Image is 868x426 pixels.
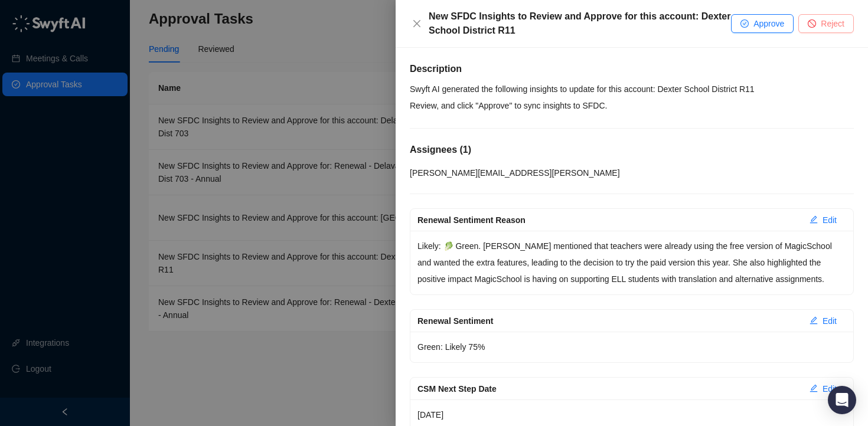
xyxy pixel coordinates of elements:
span: Edit [823,314,837,327]
div: Open Intercom Messenger [828,386,856,414]
div: New SFDC Insights to Review and Approve for this account: Dexter School District R11 [429,9,731,38]
span: Approve [753,17,784,30]
button: Edit [800,312,846,330]
p: Swyft AI generated the following insights to update for this account: Dexter School District R11 [410,81,854,97]
div: CSM Next Step Date [417,382,800,395]
p: Green: Likely 75% [417,339,846,355]
button: Reject [798,14,854,33]
span: edit [810,215,818,224]
button: Approve [731,14,794,33]
button: Edit [800,379,846,398]
span: Edit [823,214,837,227]
p: Review, and click "Approve" to sync insights to SFDC. [410,97,854,114]
span: [PERSON_NAME][EMAIL_ADDRESS][PERSON_NAME] [410,168,620,178]
p: Likely: 🥬 Green. [PERSON_NAME] mentioned that teachers were already using the free version of Mag... [417,238,846,287]
span: Edit [823,382,837,395]
div: Renewal Sentiment [417,314,800,327]
span: edit [810,316,818,325]
span: check-circle [740,19,749,28]
span: Reject [821,17,844,30]
span: close [412,19,422,28]
button: Close [410,17,424,31]
h5: Assignees ( 1 ) [410,143,854,157]
h5: Description [410,62,854,76]
div: Renewal Sentiment Reason [417,214,800,227]
button: Edit [800,211,846,230]
p: [DATE] [417,407,846,423]
span: edit [810,384,818,392]
span: stop [808,19,816,28]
